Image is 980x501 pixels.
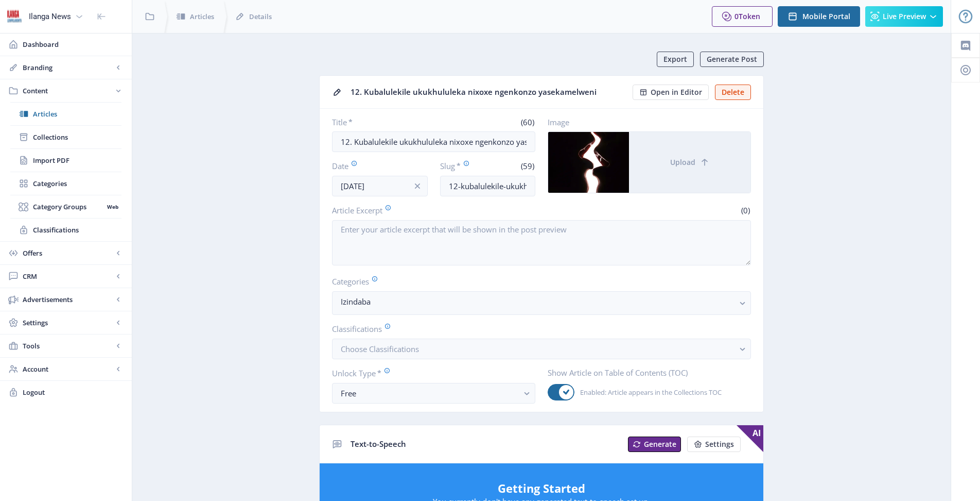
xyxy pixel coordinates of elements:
[10,172,121,195] a: Categories
[332,276,743,287] label: Categories
[33,109,121,119] span: Articles
[440,176,536,196] input: this-is-how-a-slug-looks-like
[883,12,926,21] span: Live Preview
[332,160,419,172] label: Date
[628,437,681,452] button: Generate
[190,11,214,22] span: Articles
[712,6,773,27] button: 0Token
[23,294,113,305] span: Advertisements
[23,39,124,49] span: Dashboard
[687,437,741,452] button: Settings
[707,55,757,63] span: Generate Post
[351,84,626,100] div: 12. Kubalulekile ukukhululeka nixoxe ngenkonzo yasekamelweni
[657,52,694,67] button: Export
[10,219,121,241] a: Classifications
[633,85,709,100] button: Open in Editor
[548,368,743,378] label: Show Article on Table of Contents (TOC)
[23,387,124,397] span: Logout
[23,86,113,96] span: Content
[10,126,121,148] a: Collections
[33,155,121,165] span: Import PDF
[663,55,687,63] span: Export
[23,248,113,258] span: Offers
[737,425,763,452] span: AI
[332,205,537,216] label: Article Excerpt
[23,62,113,73] span: Branding
[644,440,676,448] span: Generate
[23,271,113,281] span: CRM
[705,440,734,448] span: Settings
[332,323,743,335] label: Classifications
[332,383,535,404] button: Free
[802,12,850,21] span: Mobile Portal
[6,8,23,25] img: 6e32966d-d278-493e-af78-9af65f0c2223.png
[700,52,764,67] button: Generate Post
[341,295,734,308] nb-select-label: Izindaba
[622,437,681,452] a: New page
[651,88,702,96] span: Open in Editor
[740,205,751,215] span: (0)
[407,176,428,196] button: info
[33,225,121,235] span: Classifications
[574,386,722,398] span: Enabled: Article appears in the Collections TOC
[412,181,423,191] nb-icon: info
[440,160,484,172] label: Slug
[103,202,121,212] nb-badge: Web
[548,117,743,127] label: Image
[351,439,406,449] span: Text-to-Speech
[332,291,751,315] button: Izindaba
[332,368,527,379] label: Unlock Type
[332,176,428,196] input: Publishing Date
[29,5,71,28] div: Ilanga News
[23,341,113,351] span: Tools
[681,437,741,452] a: New page
[249,11,272,22] span: Details
[332,131,535,152] input: Type Article Title ...
[23,364,113,374] span: Account
[629,132,750,193] button: Upload
[715,85,751,100] button: Delete
[670,158,695,166] span: Upload
[778,6,860,27] button: Mobile Portal
[341,344,419,354] span: Choose Classifications
[10,103,121,125] a: Articles
[332,339,751,359] button: Choose Classifications
[341,387,518,399] div: Free
[519,161,535,171] span: (59)
[23,318,113,328] span: Settings
[10,195,121,218] a: Category GroupsWeb
[10,149,121,172] a: Import PDF
[332,117,430,127] label: Title
[33,132,121,142] span: Collections
[865,6,943,27] button: Live Preview
[33,178,121,189] span: Categories
[33,202,103,212] span: Category Groups
[739,11,760,21] span: Token
[519,117,535,127] span: (60)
